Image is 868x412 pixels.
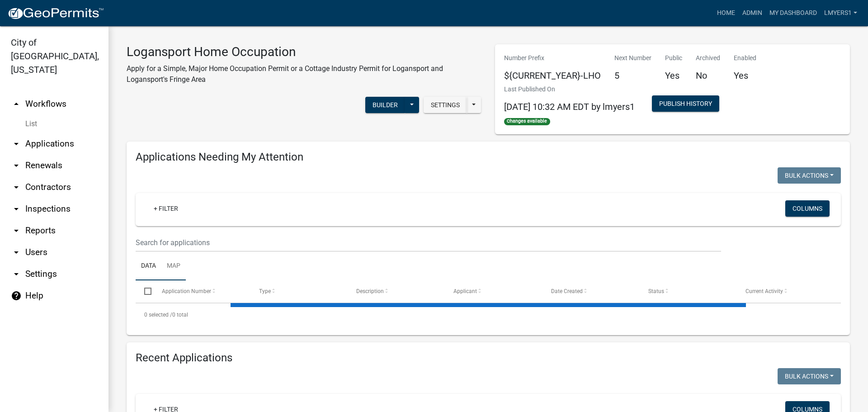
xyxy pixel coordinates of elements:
[136,351,841,365] h4: Recent Applications
[11,290,22,301] i: help
[424,97,467,113] button: Settings
[162,288,211,294] span: Application Number
[127,44,481,60] h3: Logansport Home Occupation
[11,204,22,214] i: arrow_drop_down
[551,288,583,294] span: Date Created
[11,138,22,149] i: arrow_drop_down
[766,5,821,22] a: My Dashboard
[11,269,22,279] i: arrow_drop_down
[453,288,477,294] span: Applicant
[745,288,783,294] span: Current Activity
[640,280,737,302] datatable-header-cell: Status
[652,101,719,108] wm-modal-confirm: Workflow Publish History
[614,53,651,63] p: Next Number
[365,97,405,113] button: Builder
[614,70,651,81] h5: 5
[648,288,664,294] span: Status
[153,280,250,302] datatable-header-cell: Application Number
[778,167,841,184] button: Bulk Actions
[652,95,719,112] button: Publish History
[785,200,830,217] button: Columns
[504,53,601,63] p: Number Prefix
[356,288,384,294] span: Description
[11,225,22,236] i: arrow_drop_down
[665,53,682,63] p: Public
[127,63,481,85] p: Apply for a Simple, Major Home Occupation Permit or a Cottage Industry Permit for Logansport and ...
[734,70,756,81] h5: Yes
[136,303,841,326] div: 0 total
[504,85,635,94] p: Last Published On
[136,151,841,164] h4: Applications Needing My Attention
[713,5,739,22] a: Home
[504,70,601,81] h5: ${CURRENT_YEAR}-LHO
[11,182,22,193] i: arrow_drop_down
[739,5,766,22] a: Admin
[259,288,271,294] span: Type
[348,280,445,302] datatable-header-cell: Description
[11,247,22,258] i: arrow_drop_down
[737,280,834,302] datatable-header-cell: Current Activity
[11,160,22,171] i: arrow_drop_down
[504,118,550,125] span: Changes available
[144,312,172,318] span: 0 selected /
[696,53,720,63] p: Archived
[778,368,841,384] button: Bulk Actions
[665,70,682,81] h5: Yes
[136,252,161,281] a: Data
[445,280,542,302] datatable-header-cell: Applicant
[250,280,348,302] datatable-header-cell: Type
[504,101,635,112] span: [DATE] 10:32 AM EDT by lmyers1
[146,200,185,217] a: + Filter
[11,99,22,109] i: arrow_drop_up
[542,280,639,302] datatable-header-cell: Date Created
[136,280,153,302] datatable-header-cell: Select
[161,252,186,281] a: Map
[821,5,861,22] a: lmyers1
[696,70,720,81] h5: No
[734,53,756,63] p: Enabled
[136,233,721,252] input: Search for applications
